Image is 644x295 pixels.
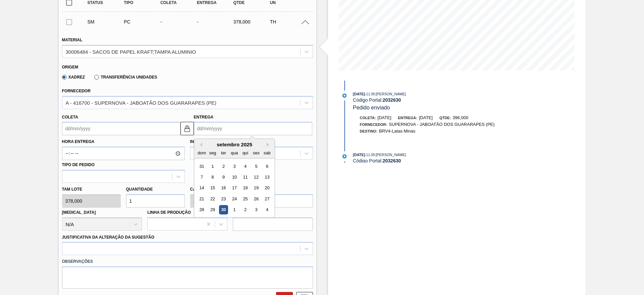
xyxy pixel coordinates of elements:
[194,142,275,147] div: setembro 2025
[198,142,202,147] button: Previous Month
[375,153,406,157] span: : [PERSON_NAME]
[208,162,217,171] div: Choose segunda-feira, 1 de setembro de 2025
[439,116,451,120] span: Qtde:
[262,148,271,157] div: sab
[195,0,236,5] div: Entrega
[62,210,96,215] label: [MEDICAL_DATA]
[262,173,271,182] div: Choose sábado, 13 de setembro de 2025
[230,205,239,214] div: Choose quarta-feira, 1 de outubro de 2025
[66,49,196,54] div: 30006484 - SACOS DE PAPEL KRAFT;TAMPA ALUMINIO
[180,122,194,135] button: locked
[122,0,163,5] div: Tipo
[262,194,271,203] div: Choose sábado, 27 de setembro de 2025
[197,162,206,171] div: Choose domingo, 31 de agosto de 2025
[262,205,271,214] div: Choose sábado, 4 de outubro de 2025
[353,97,512,103] div: Código Portal:
[252,205,261,214] div: Choose sexta-feira, 3 de outubro de 2025
[230,194,239,203] div: Choose quarta-feira, 24 de setembro de 2025
[190,139,212,144] label: Incoterm
[230,173,239,182] div: Choose quarta-feira, 10 de setembro de 2025
[62,185,121,194] label: Tam lote
[62,75,85,80] label: Xadrez
[208,194,217,203] div: Choose segunda-feira, 22 de setembro de 2025
[197,173,206,182] div: Choose domingo, 7 de setembro de 2025
[194,115,214,119] label: Entrega
[147,210,191,215] label: Linha de Produção
[252,173,261,182] div: Choose sexta-feira, 12 de setembro de 2025
[379,129,415,134] span: BRV4-Latas Minas
[383,97,401,103] strong: 2032630
[398,116,417,120] span: Entrega:
[219,148,228,157] div: ter
[86,0,126,5] div: Status
[219,162,228,171] div: Choose terça-feira, 2 de setembro de 2025
[208,173,217,182] div: Choose segunda-feira, 8 de setembro de 2025
[252,194,261,203] div: Choose sexta-feira, 26 de setembro de 2025
[62,162,95,167] label: Tipo de pedido
[190,187,208,192] label: Carros
[196,161,272,215] div: month 2025-09
[252,162,261,171] div: Choose sexta-feira, 5 de setembro de 2025
[375,92,406,96] span: : [PERSON_NAME]
[268,0,309,5] div: UN
[183,125,191,133] img: locked
[262,184,271,193] div: Choose sábado, 20 de setembro de 2025
[262,162,271,171] div: Choose sábado, 6 de setembro de 2025
[122,19,163,24] div: Pedido de Compra
[342,154,346,158] img: atual
[360,116,376,120] span: Coleta:
[230,184,239,193] div: Choose quarta-feira, 17 de setembro de 2025
[208,148,217,157] div: seg
[197,205,206,214] div: Choose domingo, 28 de setembro de 2025
[86,19,126,24] div: Sugestão Manual
[252,184,261,193] div: Choose sexta-feira, 19 de setembro de 2025
[365,153,375,157] span: - 11:39
[208,205,217,214] div: Choose segunda-feira, 29 de setembro de 2025
[62,89,91,93] label: Fornecedor
[197,148,206,157] div: dom
[240,194,250,203] div: Choose quinta-feira, 25 de setembro de 2025
[197,194,206,203] div: Choose domingo, 21 de setembro de 2025
[389,122,494,127] span: SUPERNOVA - JABOATÃO DOS GUARARAPES (PE)
[62,122,180,135] input: dd/mm/yyyy
[126,187,153,192] label: Quantidade
[219,184,228,193] div: Choose terça-feira, 16 de setembro de 2025
[62,137,185,147] label: Hora Entrega
[62,235,155,240] label: Justificativa da Alteração da Sugestão
[62,38,83,42] label: Material
[230,148,239,157] div: qua
[419,115,433,120] span: [DATE]
[62,65,78,69] label: Origem
[452,115,468,120] span: 396,000
[353,92,365,96] span: [DATE]
[195,19,236,24] div: -
[94,75,157,80] label: Transferência Unidades
[240,148,250,157] div: qui
[353,153,365,157] span: [DATE]
[360,122,387,127] span: Fornecedor:
[159,0,199,5] div: Coleta
[232,19,272,24] div: 378,000
[342,94,346,98] img: atual
[62,257,313,266] label: Observações
[240,205,250,214] div: Choose quinta-feira, 2 de outubro de 2025
[353,158,512,163] div: Código Portal:
[378,115,391,120] span: [DATE]
[268,19,309,24] div: TH
[252,148,261,157] div: sex
[219,205,228,214] div: Choose terça-feira, 30 de setembro de 2025
[194,122,312,135] input: dd/mm/yyyy
[62,115,78,119] label: Coleta
[240,173,250,182] div: Choose quinta-feira, 11 de setembro de 2025
[197,184,206,193] div: Choose domingo, 14 de setembro de 2025
[240,184,250,193] div: Choose quinta-feira, 18 de setembro de 2025
[365,92,375,96] span: - 11:39
[219,173,228,182] div: Choose terça-feira, 9 de setembro de 2025
[219,194,228,203] div: Choose terça-feira, 23 de setembro de 2025
[353,105,390,110] span: Pedido enviado
[267,142,271,147] button: Next Month
[240,162,250,171] div: Choose quinta-feira, 4 de setembro de 2025
[232,0,272,5] div: Qtde
[360,129,378,133] span: Destino:
[208,184,217,193] div: Choose segunda-feira, 15 de setembro de 2025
